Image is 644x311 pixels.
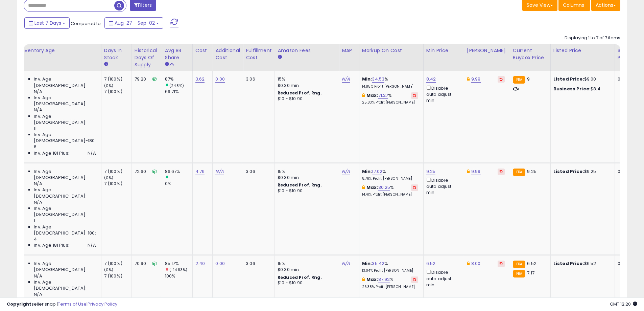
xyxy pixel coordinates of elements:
[34,273,42,279] span: N/A
[553,261,610,267] div: $6.52
[563,2,584,8] span: Columns
[20,47,98,54] div: Inventory Age
[34,20,61,26] span: Last 7 Days
[246,76,269,82] div: 3.06
[513,270,525,277] small: FBA
[34,279,96,291] span: Inv. Age [DEMOGRAPHIC_DATA]:
[34,236,37,242] span: 4
[426,268,459,288] div: Disable auto adjust min
[135,169,157,175] div: 72.60
[378,92,388,99] a: 71.27
[165,61,169,67] small: Avg BB Share.
[135,76,157,82] div: 79.20
[618,47,631,61] div: Ship Price
[618,76,629,82] div: 0.00
[195,260,205,267] a: 2.40
[34,224,96,236] span: Inv. Age [DEMOGRAPHIC_DATA]-180:
[565,35,620,41] div: Displaying 1 to 7 of 7 items
[278,274,322,280] b: Reduced Prof. Rng.
[88,301,117,307] a: Privacy Policy
[362,261,418,273] div: %
[362,92,418,105] div: %
[34,181,42,187] span: N/A
[513,169,525,176] small: FBA
[88,150,96,156] span: N/A
[378,184,390,191] a: 30.25
[165,89,192,95] div: 69.71%
[34,107,42,113] span: N/A
[553,76,584,82] b: Listed Price:
[34,76,96,88] span: Inv. Age [DEMOGRAPHIC_DATA]:
[362,192,418,197] p: 14.41% Profit [PERSON_NAME]
[366,184,378,191] b: Max:
[165,261,192,267] div: 85.17%
[426,76,436,83] a: 8.42
[278,96,334,102] div: $10 - $10.90
[215,47,240,61] div: Additional Cost
[366,92,378,98] b: Max:
[342,260,350,267] a: N/A
[104,61,108,67] small: Days In Stock.
[278,76,334,82] div: 15%
[104,273,132,279] div: 7 (100%)
[195,168,205,175] a: 4.76
[553,86,591,92] b: Business Price:
[527,260,536,267] span: 6.52
[426,84,459,104] div: Disable auto adjust min
[104,47,129,61] div: Days In Stock
[342,47,356,54] div: MAP
[135,261,157,267] div: 70.90
[362,47,421,54] div: Markup on Cost
[278,54,282,60] small: Amazon Fees.
[278,169,334,175] div: 15%
[372,168,382,175] a: 17.02
[610,301,637,307] span: 2025-09-10 12:20 GMT
[215,76,225,83] a: 0.00
[165,169,192,175] div: 86.67%
[359,44,423,71] th: The percentage added to the cost of goods (COGS) that forms the calculator for Min & Max prices.
[215,168,223,175] a: N/A
[426,168,436,175] a: 9.25
[34,199,42,205] span: N/A
[362,76,372,82] b: Min:
[278,182,322,188] b: Reduced Prof. Rng.
[165,76,192,82] div: 87%
[88,242,96,248] span: N/A
[513,261,525,268] small: FBA
[513,76,525,84] small: FBA
[618,169,629,175] div: 0.00
[24,17,70,29] button: Last 7 Days
[362,168,372,175] b: Min:
[195,76,205,83] a: 3.62
[471,76,481,83] a: 9.99
[34,205,96,218] span: Inv. Age [DEMOGRAPHIC_DATA]:
[169,267,187,272] small: (-14.83%)
[34,242,69,248] span: Inv. Age 181 Plus:
[34,187,96,199] span: Inv. Age [DEMOGRAPHIC_DATA]:
[34,261,96,273] span: Inv. Age [DEMOGRAPHIC_DATA]:
[104,181,132,187] div: 7 (100%)
[58,301,87,307] a: Terms of Use
[278,261,334,267] div: 15%
[278,188,334,194] div: $10 - $10.90
[618,261,629,267] div: 0.00
[278,47,336,54] div: Amazon Fees
[527,270,534,276] span: 7.17
[362,100,418,105] p: 25.83% Profit [PERSON_NAME]
[104,169,132,175] div: 7 (100%)
[34,89,42,95] span: N/A
[362,268,418,273] p: 13.04% Profit [PERSON_NAME]
[215,260,225,267] a: 0.00
[34,218,35,224] span: 1
[246,261,269,267] div: 3.06
[71,20,102,27] span: Compared to:
[115,20,155,26] span: Aug-27 - Sep-02
[553,86,610,92] div: $8.4
[165,47,190,61] div: Avg BB Share
[104,89,132,95] div: 7 (100%)
[165,273,192,279] div: 100%
[527,76,530,82] span: 9
[104,175,114,180] small: (0%)
[165,181,192,187] div: 0%
[362,285,418,289] p: 26.38% Profit [PERSON_NAME]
